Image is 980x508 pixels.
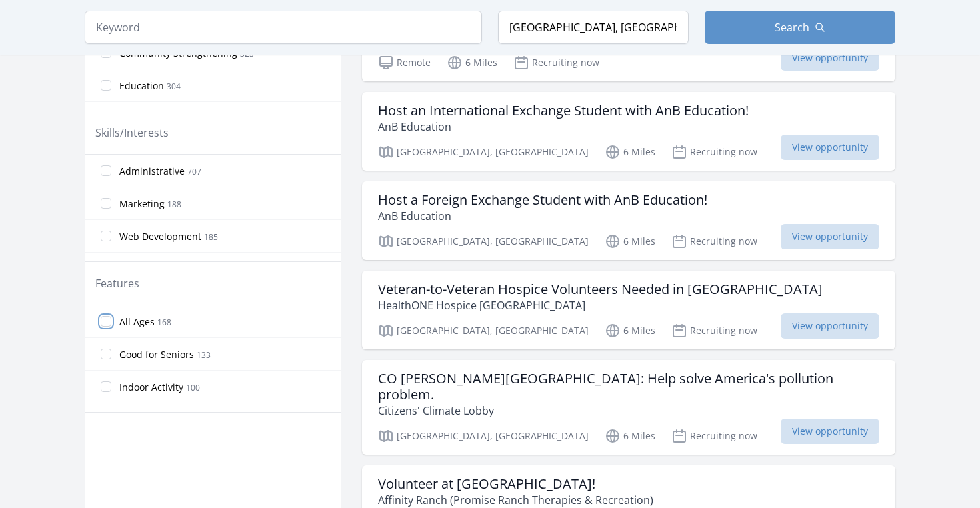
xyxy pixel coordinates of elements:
[186,382,200,393] span: 100
[95,275,139,291] legend: Features
[119,79,164,93] span: Education
[204,231,218,243] span: 185
[101,381,111,392] input: Indoor Activity 100
[378,208,707,224] p: AnB Education
[378,297,823,313] p: HealthONE Hospice [GEOGRAPHIC_DATA]
[671,323,757,339] p: Recruiting now
[362,181,895,260] a: Host a Foreign Exchange Student with AnB Education! AnB Education [GEOGRAPHIC_DATA], [GEOGRAPHIC_...
[775,19,809,35] span: Search
[378,233,589,249] p: [GEOGRAPHIC_DATA], [GEOGRAPHIC_DATA]
[101,231,111,241] input: Web Development 185
[498,11,689,44] input: Location
[119,230,201,243] span: Web Development
[187,166,201,177] span: 707
[378,103,749,119] h3: Host an International Exchange Student with AnB Education!
[705,11,895,44] button: Search
[605,144,655,160] p: 6 Miles
[605,323,655,339] p: 6 Miles
[95,125,169,141] legend: Skills/Interests
[85,11,482,44] input: Keyword
[781,224,879,249] span: View opportunity
[378,144,589,160] p: [GEOGRAPHIC_DATA], [GEOGRAPHIC_DATA]
[671,144,757,160] p: Recruiting now
[605,428,655,444] p: 6 Miles
[378,323,589,339] p: [GEOGRAPHIC_DATA], [GEOGRAPHIC_DATA]
[781,313,879,339] span: View opportunity
[101,316,111,327] input: All Ages 168
[362,271,895,349] a: Veteran-to-Veteran Hospice Volunteers Needed in [GEOGRAPHIC_DATA] HealthONE Hospice [GEOGRAPHIC_D...
[119,197,165,211] span: Marketing
[378,281,823,297] h3: Veteran-to-Veteran Hospice Volunteers Needed in [GEOGRAPHIC_DATA]
[781,419,879,444] span: View opportunity
[781,45,879,71] span: View opportunity
[605,233,655,249] p: 6 Miles
[157,317,171,328] span: 168
[447,55,497,71] p: 6 Miles
[378,192,707,208] h3: Host a Foreign Exchange Student with AnB Education!
[197,349,211,361] span: 133
[378,403,879,419] p: Citizens' Climate Lobby
[119,348,194,361] span: Good for Seniors
[513,55,599,71] p: Recruiting now
[167,81,181,92] span: 304
[378,492,653,508] p: Affinity Ranch (Promise Ranch Therapies & Recreation)
[378,55,431,71] p: Remote
[362,92,895,171] a: Host an International Exchange Student with AnB Education! AnB Education [GEOGRAPHIC_DATA], [GEOG...
[101,165,111,176] input: Administrative 707
[362,360,895,455] a: CO [PERSON_NAME][GEOGRAPHIC_DATA]: Help solve America's pollution problem. Citizens' Climate Lobb...
[378,476,653,492] h3: Volunteer at [GEOGRAPHIC_DATA]!
[101,198,111,209] input: Marketing 188
[119,381,183,394] span: Indoor Activity
[101,349,111,359] input: Good for Seniors 133
[119,315,155,329] span: All Ages
[167,199,181,210] span: 188
[378,119,749,135] p: AnB Education
[671,233,757,249] p: Recruiting now
[671,428,757,444] p: Recruiting now
[101,80,111,91] input: Education 304
[378,428,589,444] p: [GEOGRAPHIC_DATA], [GEOGRAPHIC_DATA]
[119,165,185,178] span: Administrative
[378,371,879,403] h3: CO [PERSON_NAME][GEOGRAPHIC_DATA]: Help solve America's pollution problem.
[781,135,879,160] span: View opportunity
